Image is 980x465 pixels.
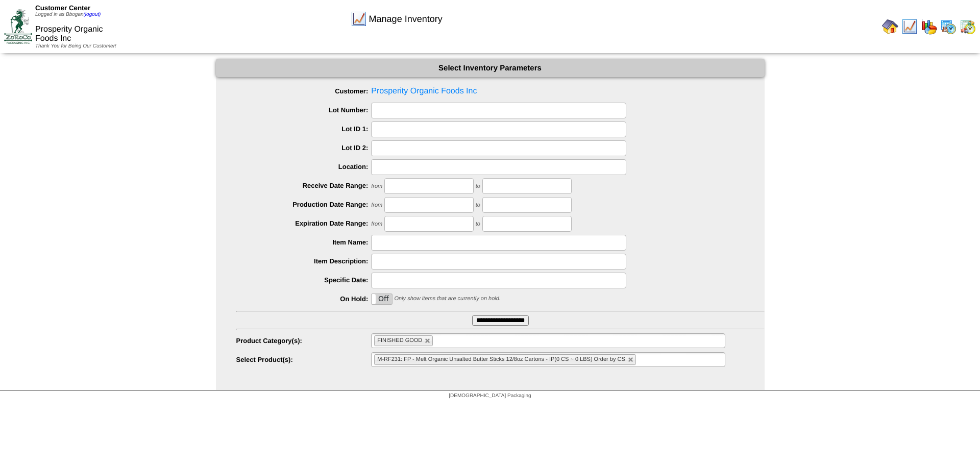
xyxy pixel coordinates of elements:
span: Prosperity Organic Foods Inc [236,84,765,99]
label: Customer: [236,87,372,95]
img: calendarinout.gif [960,18,976,35]
span: FINISHED GOOD [377,337,422,344]
div: Select Inventory Parameters [216,59,765,77]
img: line_graph.gif [351,11,367,27]
label: Receive Date Range: [236,182,372,189]
label: Item Description: [236,257,372,265]
span: Manage Inventory [369,14,443,25]
img: calendarprod.gif [940,18,957,35]
label: Expiration Date Range: [236,219,372,227]
label: Lot Number: [236,106,372,114]
span: Customer Center [35,4,90,12]
span: Only show items that are currently on hold. [394,296,500,302]
img: graph.gif [921,18,937,35]
label: Product Category(s): [236,337,372,345]
span: from [371,202,382,208]
span: Thank You for Being Our Customer! [35,43,116,49]
img: ZoRoCo_Logo(Green%26Foil)%20jpg.webp [4,9,32,43]
span: M-RF231: FP - Melt Organic Unsalted Butter Sticks 12/8oz Cartons - IP(0 CS ~ 0 LBS) Order by CS [377,356,625,362]
label: Production Date Range: [236,201,372,208]
span: to [476,221,480,227]
label: Location: [236,163,372,170]
span: from [371,221,382,227]
label: Lot ID 2: [236,144,372,152]
label: Off [372,294,392,304]
span: Logged in as Bbogan [35,12,101,17]
span: from [371,183,382,189]
label: Lot ID 1: [236,125,372,133]
span: to [476,202,480,208]
div: OnOff [371,293,393,305]
label: Item Name: [236,238,372,246]
span: to [476,183,480,189]
label: Select Product(s): [236,356,372,363]
span: Prosperity Organic Foods Inc [35,25,103,43]
img: home.gif [882,18,898,35]
span: [DEMOGRAPHIC_DATA] Packaging [449,393,531,399]
label: On Hold: [236,295,372,303]
a: (logout) [84,12,101,17]
label: Specific Date: [236,276,372,284]
img: line_graph.gif [901,18,918,35]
